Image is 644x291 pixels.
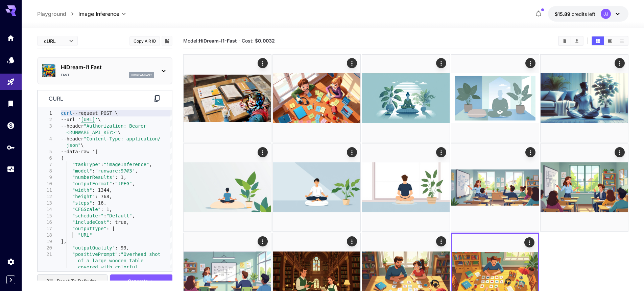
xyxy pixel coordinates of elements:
[38,136,52,142] div: 4
[84,123,146,129] span: "Authorization: Bearer
[164,37,170,45] button: Add to library
[558,36,583,46] div: Clear AllDownload All
[132,213,135,218] span: ,
[559,36,571,45] button: Clear All
[38,213,52,219] div: 15
[61,155,64,161] span: {
[524,237,534,247] div: Actions
[61,73,70,78] p: Fast
[38,206,52,213] div: 14
[109,219,129,225] span: : true,
[78,232,92,238] span: "URL"
[72,213,104,218] span: "scheduler"
[38,226,52,232] div: 17
[7,78,15,86] div: Playground
[49,95,63,103] p: curl
[258,147,268,157] div: Actions
[38,174,52,181] div: 9
[38,193,52,200] div: 12
[7,121,15,130] div: Wallet
[110,274,172,288] button: Generate
[38,116,52,123] div: 2
[258,236,268,246] div: Actions
[61,117,81,122] span: --url '
[61,63,154,71] p: HiDream-i1 Fast
[72,200,92,206] span: "steps"
[135,168,138,174] span: ,
[95,194,112,199] span: : 768,
[95,117,98,122] span: '
[101,207,112,212] span: : 1,
[37,10,66,18] a: Playground
[525,147,535,157] div: Actions
[92,168,95,174] span: :
[555,10,595,18] div: $15.8943
[541,144,628,231] img: 9k=
[72,187,92,193] span: "width"
[78,258,144,263] span: of a large wooden table
[7,99,15,108] div: Library
[436,147,446,157] div: Actions
[72,226,106,231] span: "outputType"
[72,194,95,199] span: "height"
[128,277,148,286] span: Generate
[61,136,84,141] span: --header
[72,219,110,225] span: "includeCost"
[115,181,132,186] span: "JPEG"
[7,258,15,266] div: Settings
[61,123,84,129] span: --header
[106,213,132,218] span: "Default"
[451,144,539,231] img: 9k=
[6,275,15,284] button: Expand sidebar
[92,200,106,206] span: : 16,
[121,252,161,257] span: "Overhead shot
[67,130,118,135] span: <RUNWARE_API_KEY>"
[451,55,539,142] img: Z
[541,55,628,142] img: Z
[571,36,583,45] button: Download All
[81,117,95,122] span: [URL]
[273,144,360,231] img: Z
[72,207,101,212] span: "CFGScale"
[103,162,149,167] span: "imageInference"
[95,168,135,174] span: "runware:97@3"
[38,168,52,174] div: 8
[615,58,625,68] div: Actions
[38,232,52,238] div: 18
[115,245,129,250] span: : 99,
[38,149,52,155] div: 5
[115,175,126,180] span: : 1,
[7,34,15,42] div: Home
[118,252,121,257] span: :
[258,58,268,68] div: Actions
[615,147,625,157] div: Actions
[78,10,119,18] span: Image Inference
[38,238,52,245] div: 19
[132,181,135,186] span: ,
[42,60,168,81] div: HiDream-i1 FastFasthidreamfast
[616,36,628,45] button: Show media in list view
[38,181,52,187] div: 10
[72,175,115,180] span: "numberResults"
[436,58,446,68] div: Actions
[38,245,52,251] div: 20
[572,11,595,17] span: credits left
[67,142,81,148] span: json"
[525,58,535,68] div: Actions
[44,37,65,45] span: cURL
[72,245,115,250] span: "outputQuality"
[184,144,271,231] img: 2Q==
[347,58,357,68] div: Actions
[78,264,138,270] span: covered with colorful
[38,219,52,226] div: 16
[199,38,237,44] b: HiDream-I1-Fast
[258,38,275,44] b: 0.0032
[38,200,52,206] div: 13
[61,149,98,154] span: --data-raw '[
[362,144,450,231] img: 2Q==
[555,11,572,17] span: $15.89
[592,36,604,45] button: Show media in grid view
[38,110,52,116] div: 1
